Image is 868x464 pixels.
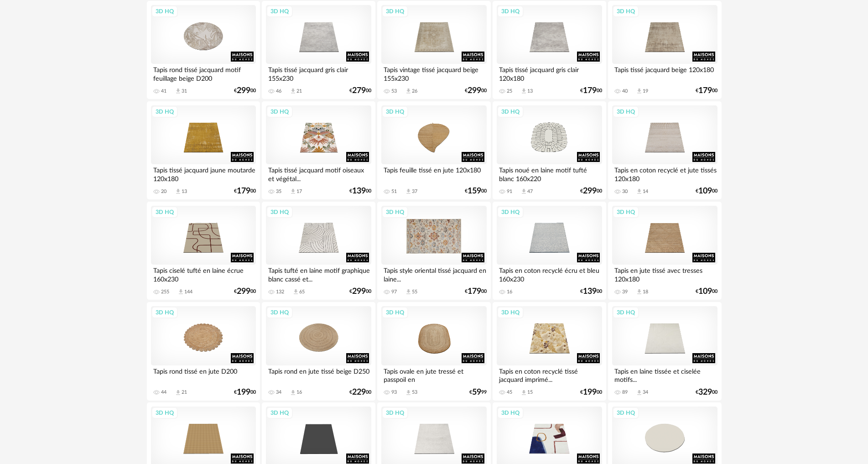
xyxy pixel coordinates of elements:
[151,164,256,182] div: Tapis tissé jacquard jaune moutarde 120x180
[643,389,648,396] div: 34
[151,64,256,82] div: Tapis rond tissé jacquard motif feuillage beige D200
[290,389,296,396] span: Download icon
[520,88,527,94] span: Download icon
[696,389,717,396] div: € 00
[262,202,375,300] a: 3D HQ Tapis tufté en laine motif graphique blanc cassé et... 132 Download icon 65 €29900
[161,289,169,295] div: 255
[643,88,648,94] div: 19
[161,188,166,195] div: 20
[583,88,597,94] span: 179
[151,407,178,419] div: 3D HQ
[175,389,182,396] span: Download icon
[391,389,397,396] div: 93
[493,302,606,401] a: 3D HQ Tapis en coton recyclé tissé jacquard imprimé... 45 Download icon 15 €19900
[377,302,490,401] a: 3D HQ Tapis ovale en jute tressé et passpoil en [GEOGRAPHIC_DATA]... 93 Download icon 53 €5999
[622,88,628,94] div: 40
[468,288,481,295] span: 179
[266,164,371,182] div: Tapis tissé jacquard motif oiseaux et végétal...
[465,188,487,194] div: € 00
[349,288,371,295] div: € 00
[349,88,371,94] div: € 00
[391,88,397,94] div: 53
[381,265,486,283] div: Tapis style oriental tissé jacquard en laine...
[382,5,408,17] div: 3D HQ
[237,188,250,194] span: 179
[266,265,371,283] div: Tapis tufté en laine motif graphique blanc cassé et...
[151,365,256,384] div: Tapis rond tissé en jute D200
[296,389,302,396] div: 16
[175,188,182,195] span: Download icon
[299,289,305,295] div: 65
[237,88,250,94] span: 299
[583,288,597,295] span: 139
[507,188,512,195] div: 91
[612,265,717,283] div: Tapis en jute tissé avec tresses 120x180
[527,389,533,396] div: 15
[580,88,602,94] div: € 00
[465,88,487,94] div: € 00
[161,389,166,396] div: 44
[493,1,606,99] a: 3D HQ Tapis tissé jacquard gris clair 120x180 25 Download icon 13 €17900
[234,389,256,396] div: € 00
[382,407,408,419] div: 3D HQ
[177,288,184,295] span: Download icon
[266,5,293,17] div: 3D HQ
[468,88,481,94] span: 299
[161,88,166,94] div: 41
[613,307,639,318] div: 3D HQ
[381,365,486,384] div: Tapis ovale en jute tressé et passpoil en [GEOGRAPHIC_DATA]...
[507,88,512,94] div: 25
[266,307,293,318] div: 3D HQ
[472,389,481,396] span: 59
[636,288,643,295] span: Download icon
[296,188,302,195] div: 17
[493,202,606,300] a: 3D HQ Tapis en coton recyclé écru et bleu 160x230 16 €13900
[580,188,602,194] div: € 00
[608,1,721,99] a: 3D HQ Tapis tissé jacquard beige 120x180 40 Download icon 19 €17900
[147,302,260,401] a: 3D HQ Tapis rond tissé en jute D200 44 Download icon 21 €19900
[497,307,524,318] div: 3D HQ
[290,188,296,195] span: Download icon
[234,88,256,94] div: € 00
[151,265,256,283] div: Tapis ciselé tufté en laine écrue 160x230
[405,288,412,295] span: Download icon
[497,265,602,283] div: Tapis en coton recyclé écru et bleu 160x230
[184,289,192,295] div: 144
[412,289,417,295] div: 55
[391,289,397,295] div: 97
[182,88,187,94] div: 31
[262,101,375,200] a: 3D HQ Tapis tissé jacquard motif oiseaux et végétal... 35 Download icon 17 €13900
[266,206,293,218] div: 3D HQ
[276,389,281,396] div: 34
[234,188,256,194] div: € 00
[175,88,182,94] span: Download icon
[377,202,490,300] a: 3D HQ Tapis style oriental tissé jacquard en laine... 97 Download icon 55 €17900
[234,288,256,295] div: € 00
[382,206,408,218] div: 3D HQ
[276,88,281,94] div: 46
[636,389,643,396] span: Download icon
[151,106,178,118] div: 3D HQ
[147,202,260,300] a: 3D HQ Tapis ciselé tufté en laine écrue 160x230 255 Download icon 144 €29900
[497,5,524,17] div: 3D HQ
[507,389,512,396] div: 45
[698,188,712,194] span: 109
[352,288,366,295] span: 299
[292,288,299,295] span: Download icon
[698,288,712,295] span: 109
[147,1,260,99] a: 3D HQ Tapis rond tissé jacquard motif feuillage beige D200 41 Download icon 31 €29900
[262,1,375,99] a: 3D HQ Tapis tissé jacquard gris clair 155x230 46 Download icon 21 €27900
[527,188,533,195] div: 47
[266,407,293,419] div: 3D HQ
[290,88,296,94] span: Download icon
[237,389,250,396] span: 199
[636,188,643,195] span: Download icon
[276,289,284,295] div: 132
[382,106,408,118] div: 3D HQ
[612,64,717,82] div: Tapis tissé jacquard beige 120x180
[151,206,178,218] div: 3D HQ
[147,101,260,200] a: 3D HQ Tapis tissé jacquard jaune moutarde 120x180 20 Download icon 13 €17900
[412,389,417,396] div: 53
[465,288,487,295] div: € 00
[381,164,486,182] div: Tapis feuille tissé en jute 120x180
